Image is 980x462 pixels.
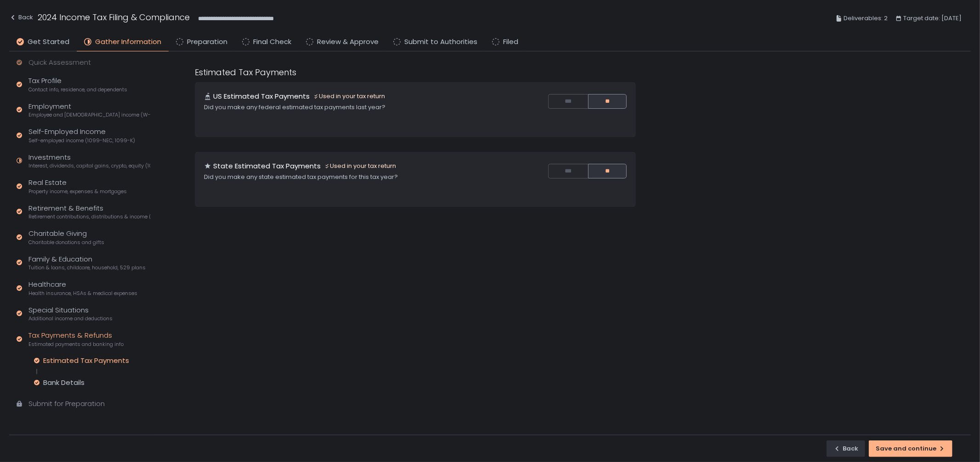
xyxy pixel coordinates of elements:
[43,356,129,365] div: Estimated Tax Payments
[28,162,150,169] span: Interest, dividends, capital gains, crypto, equity (1099s, K-1s)
[253,37,291,47] span: Final Check
[28,315,113,322] span: Additional income and deductions
[827,440,865,457] button: Back
[903,13,962,24] span: Target date: [DATE]
[28,305,113,323] div: Special Situations
[28,86,127,93] span: Contact info, residence, and dependents
[313,92,385,100] div: Used in your tax return
[28,152,150,170] div: Investments
[204,103,511,111] div: Did you make any federal estimated tax payments last year?
[28,399,105,409] div: Submit for Preparation
[28,111,150,118] span: Employee and [DEMOGRAPHIC_DATA] income (W-2s)
[28,37,69,47] span: Get Started
[28,341,124,348] span: Estimated payments and banking info
[28,330,124,348] div: Tax Payments & Refunds
[187,37,227,47] span: Preparation
[28,203,150,221] div: Retirement & Benefits
[213,91,310,102] h1: US Estimated Tax Payments
[28,76,127,93] div: Tax Profile
[195,66,296,78] h1: Estimated Tax Payments
[28,213,150,220] span: Retirement contributions, distributions & income (1099-R, 5498)
[28,188,127,195] span: Property income, expenses & mortgages
[9,12,33,23] div: Back
[317,37,379,47] span: Review & Approve
[213,161,321,172] h1: State Estimated Tax Payments
[28,101,150,119] div: Employment
[28,137,135,144] span: Self-employed income (1099-NEC, 1099-K)
[833,445,858,453] div: Back
[28,264,146,271] span: Tuition & loans, childcare, household, 529 plans
[28,290,137,297] span: Health insurance, HSAs & medical expenses
[324,162,396,170] div: Used in your tax return
[9,11,33,26] button: Back
[869,440,952,457] button: Save and continue
[38,11,190,23] h1: 2024 Income Tax Filing & Compliance
[28,228,104,246] div: Charitable Giving
[28,178,127,195] div: Real Estate
[844,13,888,24] span: Deliverables: 2
[404,37,477,47] span: Submit to Authorities
[503,37,518,47] span: Filed
[43,378,85,387] div: Bank Details
[876,445,946,453] div: Save and continue
[28,57,91,68] div: Quick Assessment
[204,173,511,181] div: Did you make any state estimated tax payments for this tax year?
[28,279,137,297] div: Healthcare
[28,127,135,144] div: Self-Employed Income
[95,37,161,47] span: Gather Information
[28,254,146,272] div: Family & Education
[28,239,104,246] span: Charitable donations and gifts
